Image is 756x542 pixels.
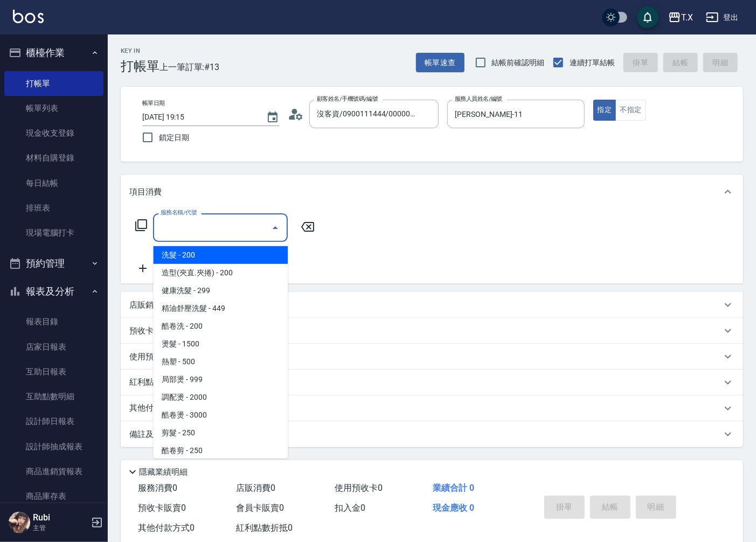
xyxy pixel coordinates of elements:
[237,503,285,513] span: 會員卡販賣 0
[4,96,103,121] a: 帳單列表
[4,220,103,245] a: 現場電腦打卡
[121,395,743,421] div: 其他付款方式入金可用餘額: 0
[4,171,103,196] a: 每日結帳
[593,100,616,121] button: 指定
[129,300,162,311] p: 店販銷售
[121,344,743,370] div: 使用預收卡
[4,409,103,434] a: 設計師日報表
[267,219,284,237] button: Close
[570,57,615,68] span: 連續打單結帳
[702,8,743,27] button: 登出
[433,483,475,493] span: 業績合計 0
[153,264,288,282] span: 造型(夾直.夾捲) - 200
[4,196,103,220] a: 排班表
[416,53,464,73] button: 帳單速查
[121,175,743,209] div: 項目消費
[138,503,186,513] span: 預收卡販賣 0
[4,459,103,484] a: 商品進銷貨報表
[615,100,646,121] button: 不指定
[237,483,276,493] span: 店販消費 0
[121,421,743,447] div: 備註及來源
[153,388,288,406] span: 調配燙 - 2000
[664,6,697,29] button: T.X
[121,59,159,74] h3: 打帳單
[317,95,378,103] label: 顧客姓名/手機號碼/編號
[153,371,288,388] span: 局部燙 - 999
[153,406,288,424] span: 酷卷燙 - 3000
[455,95,502,103] label: 服務人員姓名/編號
[161,209,197,217] label: 服務名稱/代號
[4,384,103,409] a: 互助點數明細
[335,483,383,493] span: 使用預收卡 0
[4,249,103,277] button: 預約管理
[129,325,170,337] p: 預收卡販賣
[153,335,288,353] span: 燙髮 - 1500
[153,282,288,300] span: 健康洗髮 - 299
[138,523,195,533] span: 其他付款方式 0
[33,523,88,533] p: 主管
[142,108,255,126] input: YYYY/MM/DD hh:mm
[237,523,293,533] span: 紅利點數折抵 0
[335,503,365,513] span: 扣入金 0
[4,145,103,170] a: 材料自購登錄
[4,335,103,359] a: 店家日報表
[153,317,288,335] span: 酷卷洗 - 200
[4,309,103,334] a: 報表目錄
[129,186,162,198] p: 項目消費
[4,121,103,145] a: 現金收支登錄
[121,318,743,344] div: 預收卡販賣
[4,277,103,305] button: 報表及分析
[33,512,88,523] h5: Rubi
[433,503,475,513] span: 現金應收 0
[153,442,288,460] span: 酷卷剪 - 250
[4,359,103,384] a: 互助日報表
[492,57,545,68] span: 結帳前確認明細
[13,10,44,23] img: Logo
[153,424,288,442] span: 剪髮 - 250
[159,60,220,74] span: 上一筆訂單:#13
[153,246,288,264] span: 洗髮 - 200
[138,483,177,493] span: 服務消費 0
[121,370,743,395] div: 紅利點數剩餘點數: 195400換算比率: 1
[129,351,170,363] p: 使用預收卡
[159,132,189,143] span: 鎖定日期
[129,429,170,440] p: 備註及來源
[4,484,103,509] a: 商品庫存表
[4,434,103,459] a: 設計師抽成報表
[129,377,242,388] p: 紅利點數
[637,6,658,28] button: save
[153,300,288,317] span: 精油舒壓洗髮 - 449
[121,292,743,318] div: 店販銷售
[4,39,103,67] button: 櫃檯作業
[142,99,165,107] label: 帳單日期
[129,402,228,414] p: 其他付款方式
[9,512,30,533] img: Person
[260,105,286,130] button: Choose date, selected date is 2025-09-26
[153,353,288,371] span: 熱塑 - 500
[681,11,693,24] div: T.X
[121,47,159,54] h2: Key In
[139,467,188,478] p: 隱藏業績明細
[4,71,103,96] a: 打帳單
